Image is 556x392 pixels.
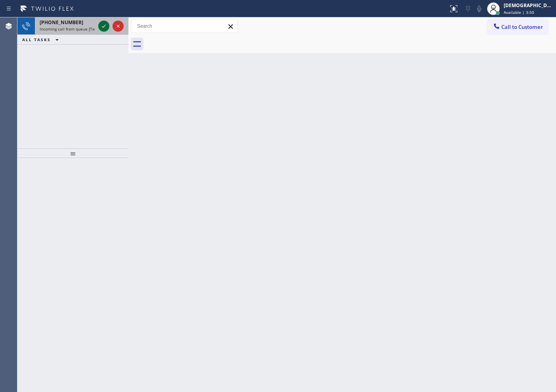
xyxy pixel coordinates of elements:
span: Call to Customer [501,23,543,30]
button: Accept [98,21,109,32]
input: Search [131,20,237,32]
button: Reject [113,21,124,32]
span: Available | 3:50 [504,10,534,15]
span: Incoming call from queue [Test] All [40,26,105,32]
button: Call to Customer [487,19,548,34]
span: [PHONE_NUMBER] [40,19,83,26]
button: ALL TASKS [17,35,67,44]
span: ALL TASKS [22,37,51,42]
button: Mute [474,3,485,14]
div: [DEMOGRAPHIC_DATA][PERSON_NAME] [504,2,554,9]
